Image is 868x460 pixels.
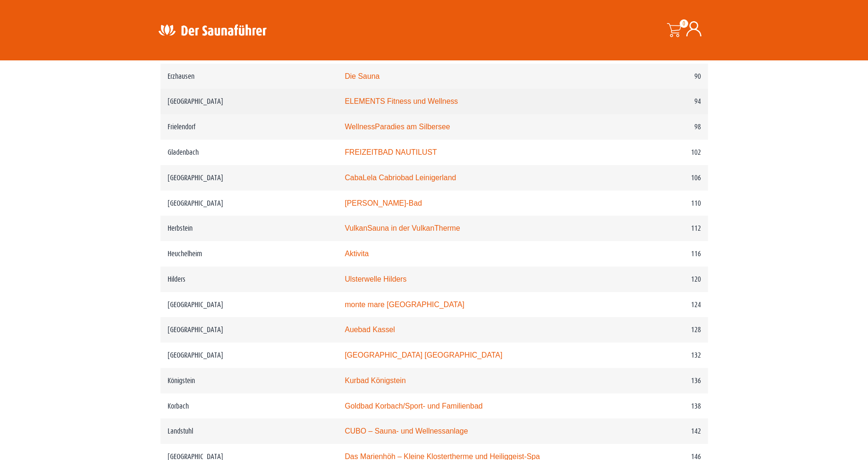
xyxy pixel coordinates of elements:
td: Gladenbach [160,140,338,165]
a: WellnessParadies am Silbersee [345,123,450,131]
td: 128 [604,317,708,343]
td: Landstuhl [160,418,338,444]
td: Herbstein [160,216,338,241]
a: Kurbad Königstein [345,376,405,385]
a: CUBO – Sauna- und Wellnessanlage [345,427,468,435]
a: Aktivita [345,250,369,258]
td: Königstein [160,368,338,393]
a: [PERSON_NAME]-Bad [345,199,422,207]
a: ELEMENTS Fitness und Wellness [345,97,458,105]
a: VulkanSauna in der VulkanTherme [345,224,460,232]
td: 138 [604,393,708,419]
td: 120 [604,267,708,292]
td: [GEOGRAPHIC_DATA] [160,165,338,191]
a: [GEOGRAPHIC_DATA] [GEOGRAPHIC_DATA] [345,351,502,359]
td: 98 [604,114,708,140]
td: [GEOGRAPHIC_DATA] [160,89,338,114]
a: FREIZEITBAD NAUTILUST [345,148,437,156]
td: 124 [604,292,708,318]
a: Die Sauna [345,72,379,80]
a: Auebad Kassel [345,326,395,334]
td: Hilders [160,267,338,292]
td: 142 [604,418,708,444]
td: 90 [604,64,708,89]
td: 116 [604,241,708,267]
a: monte mare [GEOGRAPHIC_DATA] [345,301,464,309]
a: CabaLela Cabriobad Leinigerland [345,174,456,182]
td: 106 [604,165,708,191]
td: Frielendorf [160,114,338,140]
td: Heuchelheim [160,241,338,267]
td: [GEOGRAPHIC_DATA] [160,191,338,216]
td: [GEOGRAPHIC_DATA] [160,317,338,343]
td: Erzhausen [160,64,338,89]
a: Ulsterwelle Hilders [345,275,406,283]
td: [GEOGRAPHIC_DATA] [160,343,338,368]
td: [GEOGRAPHIC_DATA] [160,292,338,318]
td: 112 [604,216,708,241]
td: 132 [604,343,708,368]
span: 0 [680,19,688,28]
td: Korbach [160,393,338,419]
a: Goldbad Korbach/Sport- und Familienbad [345,402,482,410]
td: 94 [604,89,708,114]
td: 136 [604,368,708,393]
td: 102 [604,140,708,165]
td: 110 [604,191,708,216]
